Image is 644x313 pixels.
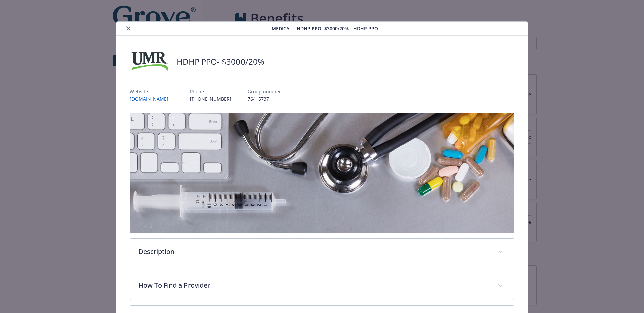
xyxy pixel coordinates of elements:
[248,95,281,102] p: 76415737
[138,247,490,257] p: Description
[130,272,514,300] div: How To Find a Provider
[130,113,515,233] img: banner
[130,96,174,102] a: [DOMAIN_NAME]
[130,239,514,266] div: Description
[272,25,378,32] span: Medical - HDHP PPO- $3000/20% - HDHP PPO
[248,88,281,95] p: Group number
[190,88,231,95] p: Phone
[190,95,231,102] p: [PHONE_NUMBER]
[130,52,170,72] img: UMR
[177,56,264,67] h2: HDHP PPO- $3000/20%
[124,24,132,33] button: close
[138,280,490,290] p: How To Find a Provider
[130,88,174,95] p: Website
